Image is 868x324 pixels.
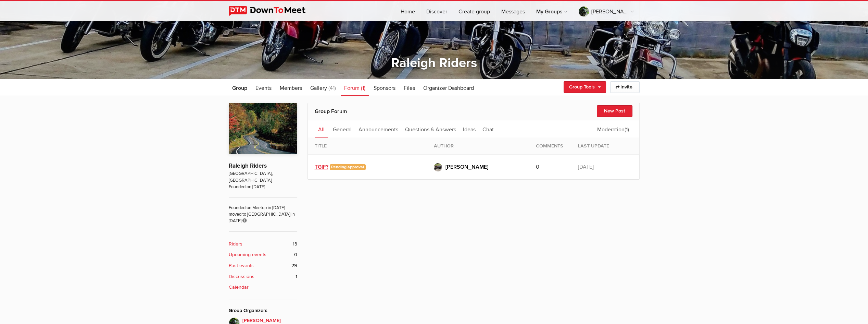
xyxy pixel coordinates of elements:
span: (1) [361,85,365,92]
a: Group Tools [564,81,606,93]
th: Title [308,137,427,155]
span: Sponsors [374,85,395,92]
th: Last Update [571,137,639,155]
b: Upcoming events [229,251,266,259]
span: 29 [291,262,297,269]
a: [PERSON_NAME] [573,1,639,21]
a: Chat [479,120,497,137]
span: Files [404,85,415,92]
a: Files [400,79,418,96]
a: Members [276,79,305,96]
a: Organizer Dashboard [420,79,477,96]
a: Gallery (41) [307,79,339,96]
img: Raleigh Riders [229,103,297,154]
b: Calendar [229,284,249,291]
a: Raleigh Riders [391,55,477,71]
b: Past events [229,262,254,269]
a: Create group [453,1,495,21]
span: 13 [293,240,297,248]
a: Events [252,79,275,96]
span: Founded on Meetup in [DATE] moved to [GEOGRAPHIC_DATA] in [DATE] [229,197,297,225]
th: Author [427,137,529,155]
a: Group [229,79,251,96]
a: Announcements [355,120,402,137]
a: Raleigh Riders [229,162,267,169]
a: Questions & Answers [402,120,460,137]
a: Discover [421,1,453,21]
span: Members [280,85,302,92]
a: TGIF? [315,164,328,170]
span: (1) [625,126,629,133]
a: Calendar [229,284,297,291]
h2: Group Forum [315,103,632,120]
a: Upcoming events 0 [229,251,297,259]
a: General [329,120,355,137]
span: Pending approval [330,164,366,170]
span: Events [255,85,272,92]
a: Discussions 1 [229,273,297,280]
a: Sponsors [370,79,399,96]
button: New Post [597,105,632,117]
div: Group Organizers [229,307,297,314]
span: Gallery [310,85,327,92]
img: DownToMeet [229,6,316,16]
a: Invite [610,81,640,93]
span: Group [232,85,247,92]
span: (41) [328,85,336,92]
a: Messages [496,1,530,21]
a: My Groups [531,1,573,21]
img: George L [434,163,442,171]
span: [GEOGRAPHIC_DATA], [GEOGRAPHIC_DATA] [229,170,297,184]
a: Past events 29 [229,262,297,269]
b: Discussions [229,273,254,280]
b: Riders [229,240,242,248]
span: 0 [536,164,539,170]
a: All [315,120,328,137]
span: Forum [344,85,360,92]
a: Forum (1) [341,79,369,96]
a: [PERSON_NAME] [434,161,522,172]
a: Home [395,1,420,21]
span: Organizer Dashboard [423,85,474,92]
a: Moderation(1) [594,120,632,137]
span: 1 [295,273,297,280]
span: Founded on [DATE] [229,184,297,190]
span: [DATE] [578,164,594,170]
span: 0 [294,251,297,259]
a: Ideas [460,120,479,137]
a: Riders 13 [229,240,297,248]
th: Comments [529,137,571,155]
span: [PERSON_NAME] [445,164,488,170]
